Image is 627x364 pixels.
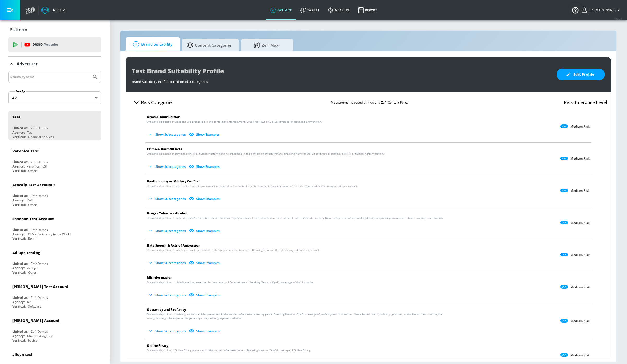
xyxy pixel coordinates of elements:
[12,266,25,270] div: Agency:
[31,228,48,232] div: Zefr Demos
[12,284,68,289] div: [PERSON_NAME] Test Account
[570,189,590,193] p: Medium Risk
[147,179,200,183] span: Death, Injury or Military Conflict
[12,198,25,202] div: Agency:
[12,228,28,232] div: Linked as:
[10,74,89,80] input: Search by name
[614,17,622,20] span: v 4.25.4
[33,42,58,47] p: DV360:
[570,124,590,129] p: Medium Risk
[147,194,188,203] button: Show Subcategories
[17,61,38,67] p: Advertiser
[188,291,222,299] button: Show Examples
[28,304,41,309] div: Software
[188,130,222,139] button: Show Examples
[147,327,188,335] button: Show Subcategories
[12,352,32,357] div: alicyn test
[31,160,48,164] div: Zefr Demos
[570,285,590,289] p: Medium Risk
[131,38,172,51] span: Brand Suitability
[570,253,590,257] p: Medium Risk
[588,8,616,12] span: login as: oliver.stratton@zefr.com
[8,145,101,174] div: Veronica TESTLinked as:Zefr DemosAgency:veronica TESTVertical:Other
[570,319,590,323] p: Medium Risk
[27,130,33,135] div: Test
[132,77,551,84] div: Brand Suitability Profile: Based on Risk categories
[147,120,322,124] span: Dramatic depiction of weapons use presented in the context of entertainment. Breaking News or Op–...
[557,69,605,80] button: Edit Profile
[12,329,28,334] div: Linked as:
[188,259,222,267] button: Show Examples
[12,295,28,300] div: Linked as:
[12,202,26,207] div: Vertical:
[570,157,590,161] p: Medium Risk
[147,130,188,139] button: Show Subcategories
[28,135,54,139] div: Financial Services
[12,304,26,309] div: Vertical:
[8,212,101,242] div: Shannan Test AccountLinked as:Zefr DemosAgency:#1 Media Agency in the WorldVertical:Retail
[147,211,187,216] span: Drugs / Tobacco / Alcohol
[147,152,385,156] span: Dramatic depiction of criminal activity or human rights violations presented in the context of en...
[12,160,28,164] div: Linked as:
[28,236,36,241] div: Retail
[12,164,25,169] div: Agency:
[147,248,321,252] span: Dramatic depiction of hate speech/acts presented in the context of entertainment. Breaking News o...
[147,259,188,267] button: Show Subcategories
[10,27,27,33] p: Platform
[27,164,48,169] div: veronica TEST
[147,216,444,220] span: Dramatic depiction of illegal drug use/prescription abuse, tobacco, vaping or alcohol use present...
[147,184,358,188] span: Dramatic depiction of death, injury, or military conflict presented in the context of entertainme...
[8,37,101,52] div: DV360: Youtube
[147,343,168,348] span: Online Piracy
[31,295,48,300] div: Zefr Demos
[8,91,101,104] div: A-Z
[564,99,607,106] h4: Risk Tolerance Level
[27,198,33,202] div: Zefr
[31,126,48,130] div: Zefr Demos
[8,111,101,140] div: TestLinked as:Zefr DemosAgency:TestVertical:Financial Services
[147,307,186,312] span: Obscenity and Profanity
[147,312,451,320] span: Dramatic depiction of profanity and obscenities presented in the context of entertainment by genr...
[31,329,48,334] div: Zefr Demos
[8,22,101,37] div: Platform
[12,300,25,304] div: Agency:
[331,100,408,105] p: Measurements based on 4A’s and Zefr Content Policy
[296,1,324,20] a: Target
[41,6,65,14] a: Atrium
[15,89,26,93] label: Sort By
[187,39,232,51] span: Content Categories
[12,135,26,139] div: Vertical:
[147,162,188,171] button: Show Subcategories
[12,261,28,266] div: Linked as:
[28,270,37,275] div: Other
[44,42,58,47] p: Youtube
[567,71,594,78] span: Edit Profile
[31,194,48,198] div: Zefr Demos
[12,236,26,241] div: Vertical:
[51,8,65,13] div: Atrium
[8,280,101,310] div: [PERSON_NAME] Test AccountLinked as:Zefr DemosAgency:NAVertical:Software
[147,280,315,284] span: Dramatic depiction of misinformation presented in the context of Entertainment, Breaking News or ...
[570,221,590,225] p: Medium Risk
[12,194,28,198] div: Linked as:
[27,300,32,304] div: NA
[12,115,20,120] div: Test
[188,162,222,171] button: Show Examples
[8,314,101,344] div: [PERSON_NAME] AccountLinked as:Zefr DemosAgency:Mike Test AgencyVertical:Fashion
[12,216,54,221] div: Shannan Test Account
[147,115,180,119] span: Arms & Ammunition
[12,148,39,153] div: Veronica TEST
[12,130,25,135] div: Agency:
[28,338,39,343] div: Fashion
[8,246,101,276] div: Ad Ops TestingLinked as:Zefr DemosAgency:Ad OpsVertical:Other
[147,226,188,235] button: Show Subcategories
[147,243,200,248] span: Hate Speech & Acts of Aggression
[147,348,311,352] span: Dramatic depiction of Online Piracy presented in the context of entertainment. Breaking News or O...
[27,266,38,270] div: Ad Ops
[8,178,101,208] div: Aracely Test Account 1Linked as:Zefr DemosAgency:ZefrVertical:Other
[147,147,182,151] span: Crime & Harmful Acts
